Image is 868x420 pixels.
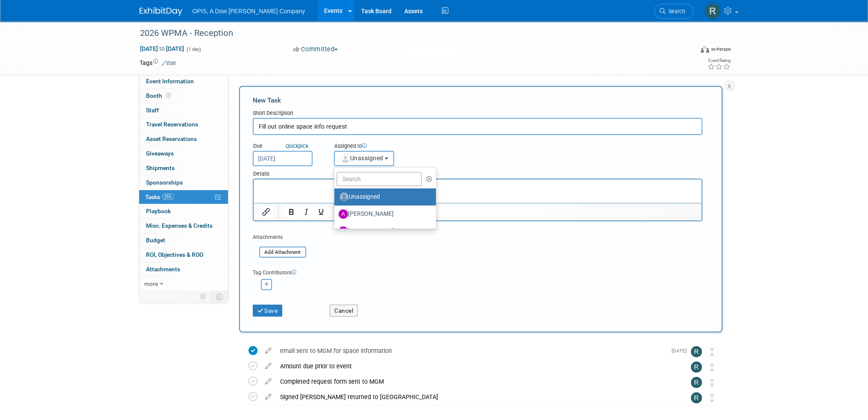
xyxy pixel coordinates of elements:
span: Budget [146,237,165,244]
button: Italic [299,206,313,218]
div: Short Description [253,109,702,118]
span: ROI, Objectives & ROO [146,251,203,258]
div: Tag Contributors [253,267,702,276]
a: Travel Reservations [139,117,228,132]
a: ROI, Objectives & ROO [139,248,228,262]
span: [DATE] [DATE] [140,45,184,53]
a: Attachments [139,262,228,276]
input: Search [336,172,422,186]
span: Staff [146,107,159,114]
a: Sponsorships [139,176,228,190]
label: Unassigned [339,190,428,204]
img: Renee Ortner [691,392,702,403]
img: A.jpg [339,226,348,236]
button: Insert/edit link [259,206,273,218]
label: [PERSON_NAME] [339,207,428,221]
a: Budget [139,233,228,247]
i: Move task [710,363,714,371]
a: edit [261,362,276,370]
button: Underline [314,206,328,218]
button: Unassigned [334,151,395,166]
td: Personalize Event Tab Strip [196,291,211,302]
a: Booth [139,89,228,103]
span: more [144,280,158,287]
span: Event Information [146,78,194,85]
img: ExhibitDay [140,7,182,16]
img: Format-Inperson.png [701,46,709,53]
img: Renee Ortner [691,377,702,388]
span: Tasks [145,194,174,200]
span: Sponsorships [146,179,183,186]
div: email sent to MGM for space information [276,344,666,358]
span: OPIS, A Dow [PERSON_NAME] Company [193,8,305,15]
td: Tags [140,59,176,67]
a: edit [261,347,276,355]
input: Name of task or a short description [253,118,702,135]
img: Renee Ortner [691,346,702,357]
div: Attachments [253,234,306,241]
span: Asset Reservations [146,135,197,142]
div: Due [253,142,321,151]
div: Completed request form sent to MGM [276,374,674,389]
div: Details [253,166,702,179]
span: Playbook [146,208,171,214]
i: Move task [710,348,714,356]
button: Bold [284,206,298,218]
span: Search [666,8,685,15]
img: Renee Ortner [704,3,721,19]
a: Event Information [139,74,228,88]
a: Giveaways [139,147,228,161]
label: [PERSON_NAME] [339,224,428,238]
a: Staff [139,103,228,117]
button: Committed [290,45,341,54]
span: 25% [162,194,174,200]
button: Save [253,305,283,317]
a: more [139,277,228,291]
div: New Task [253,96,702,105]
a: Quickpick [284,142,310,150]
a: Search [654,4,693,19]
span: Shipments [146,164,175,171]
a: edit [261,378,276,385]
img: Renee Ortner [691,361,702,373]
a: Misc. Expenses & Credits [139,219,228,233]
div: Signed [PERSON_NAME] returned to [GEOGRAPHIC_DATA] [276,390,674,404]
i: Move task [710,394,714,402]
span: Booth not reserved yet [164,92,172,99]
span: [DATE] [672,348,691,354]
div: Event Format [643,44,731,57]
input: Due Date [253,151,313,166]
i: Move task [710,379,714,387]
div: Amount due prior to event [276,359,674,373]
a: Asset Reservations [139,132,228,146]
a: Edit [162,60,176,66]
td: Toggle Event Tabs [210,291,228,302]
span: Travel Reservations [146,121,198,128]
span: to [158,45,166,52]
a: Shipments [139,161,228,175]
div: 2026 WPMA - Reception [137,26,681,41]
span: (1 day) [186,47,201,52]
img: Unassigned-User-Icon.png [339,192,349,202]
a: Tasks25% [139,190,228,204]
span: Unassigned [340,155,383,162]
div: Assigned to [334,142,437,151]
a: edit [261,393,276,401]
div: In-Person [710,46,731,53]
span: Booth [146,92,172,99]
i: Quick [286,143,298,149]
img: A.jpg [339,209,348,219]
span: Giveaways [146,150,174,157]
button: Cancel [330,305,358,317]
div: Event Rating [707,59,730,63]
iframe: Rich Text Area [254,179,701,203]
a: Playbook [139,204,228,218]
span: Misc. Expenses & Credits [146,222,213,229]
span: Attachments [146,266,180,273]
